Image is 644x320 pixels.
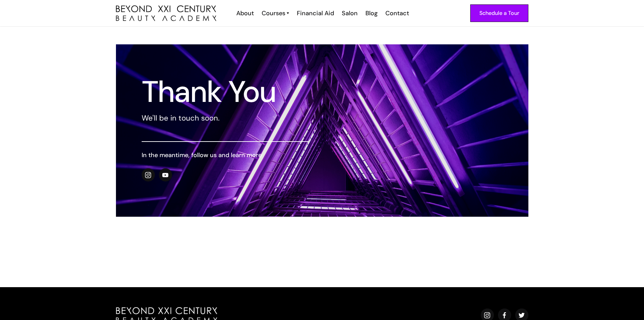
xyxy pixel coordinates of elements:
div: About [236,9,254,18]
div: Contact [385,9,409,18]
a: Contact [381,9,412,18]
div: Financial Aid [297,9,334,18]
div: Blog [365,9,378,18]
div: Schedule a Tour [479,9,519,18]
a: Blog [361,9,381,18]
a: About [232,9,257,18]
a: Financial Aid [292,9,337,18]
h1: Thank You [142,80,309,104]
div: Salon [342,9,358,18]
p: We'll be in touch soon. [142,113,309,124]
a: Salon [337,9,361,18]
h6: In the meantime, follow us and learn more [142,151,309,159]
div: Courses [262,9,285,18]
a: Courses [262,9,289,18]
a: home [116,5,216,21]
a: Schedule a Tour [470,4,528,22]
img: beyond 21st century beauty academy logo [116,5,216,21]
